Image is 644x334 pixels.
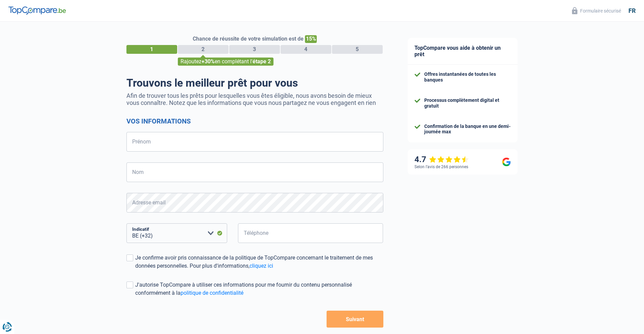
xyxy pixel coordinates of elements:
[414,155,469,164] div: 4.7
[126,76,383,89] h1: Trouvons le meilleur prêt pour vous
[229,45,280,54] div: 3
[424,71,511,83] div: Offres instantanées de toutes les banques
[424,124,511,135] div: Confirmation de la banque en une demi-journée max
[201,58,215,65] span: +30%
[193,36,304,42] span: Chance de réussite de votre simulation est de
[253,58,271,65] span: étape 2
[249,263,273,269] a: cliquez ici
[126,92,383,106] p: Afin de trouver tous les prêts pour lesquelles vous êtes éligible, nous avons besoin de mieux vou...
[135,254,383,270] div: Je confirme avoir pris connaissance de la politique de TopCompare concernant le traitement de mes...
[126,45,177,54] div: 1
[628,7,636,15] div: fr
[178,58,273,66] div: Rajoutez en complétant l'
[424,97,511,109] div: Processus complètement digital et gratuit
[305,35,317,43] span: 15%
[281,45,331,54] div: 4
[178,45,229,54] div: 2
[181,290,243,296] a: politique de confidentialité
[332,45,383,54] div: 5
[568,5,625,16] button: Formulaire sécurisé
[135,281,383,297] div: J'autorise TopCompare à utiliser ces informations pour me fournir du contenu personnalisé conform...
[408,38,518,65] div: TopCompare vous aide à obtenir un prêt
[238,223,383,243] input: 401020304
[8,6,66,15] img: TopCompare Logo
[126,117,383,125] h2: Vos informations
[414,164,468,169] div: Selon l’avis de 266 personnes
[327,311,383,328] button: Suivant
